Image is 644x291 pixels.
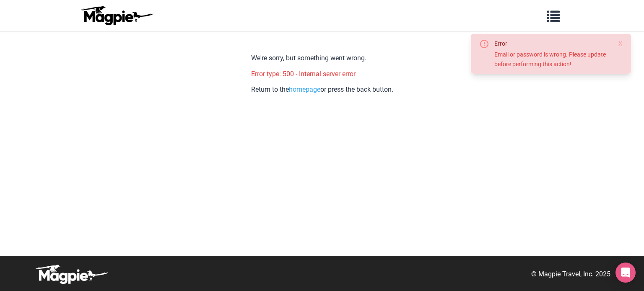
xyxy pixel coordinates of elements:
p: Error type: 500 - Internal server error [251,69,393,80]
button: Close [618,39,623,49]
p: Return to the or press the back button. [251,84,393,95]
div: Email or password is wrong. Please update before performing this action! [494,50,607,69]
img: logo-white-d94fa1abed81b67a048b3d0f0ab5b955.png [34,264,109,284]
div: Error [494,39,607,48]
img: logo-ab69f6fb50320c5b225c76a69d11143b.png [79,5,154,26]
div: Open Intercom Messenger [615,263,636,283]
p: © Magpie Travel, Inc. 2025 [531,269,610,280]
p: We're sorry, but something went wrong. [251,53,393,64]
a: homepage [289,85,320,93]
